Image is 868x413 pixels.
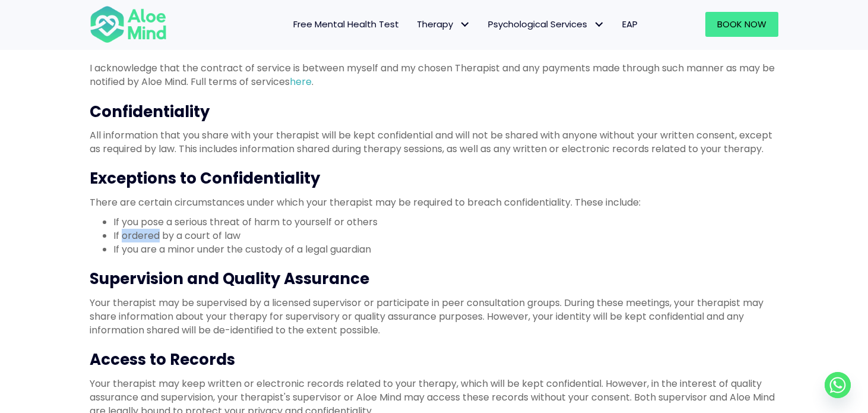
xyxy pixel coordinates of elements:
span: Psychological Services: submenu [590,16,607,33]
span: Free Mental Health Test [293,18,399,30]
h3: Access to Records [90,349,778,370]
li: If ordered by a court of law [113,229,778,242]
a: here [290,75,312,89]
li: If you are a minor under the custody of a legal guardian [113,242,778,256]
h3: Supervision and Quality Assurance [90,268,778,289]
a: EAP [613,12,647,37]
a: TherapyTherapy: submenu [408,12,479,37]
li: If you pose a serious threat of harm to yourself or others [113,215,778,229]
a: Free Mental Health Test [284,12,408,37]
p: I acknowledge that the contract of service is between myself and my chosen Therapist and any paym... [90,61,778,89]
a: Psychological ServicesPsychological Services: submenu [479,12,613,37]
p: There are certain circumstances under which your therapist may be required to breach confidential... [90,196,778,209]
img: Aloe mind Logo [90,5,167,44]
h3: Confidentiality [90,101,778,122]
span: Therapy [417,18,470,30]
p: Your therapist may be supervised by a licensed supervisor or participate in peer consultation gro... [90,296,778,338]
span: Therapy: submenu [456,16,473,33]
span: Book Now [717,18,766,30]
a: Book Now [705,12,778,37]
h3: Exceptions to Confidentiality [90,168,778,189]
a: Whatsapp [825,372,851,398]
p: All information that you share with your therapist will be kept confidential and will not be shar... [90,128,778,156]
span: Psychological Services [488,18,604,30]
nav: Menu [182,12,647,37]
span: EAP [622,18,638,30]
